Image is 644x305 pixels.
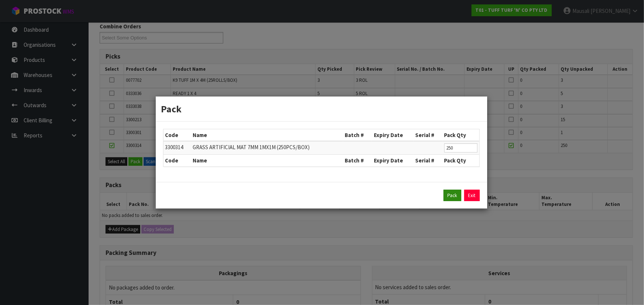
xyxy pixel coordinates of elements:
th: Expiry Date [372,129,413,141]
th: Name [191,129,343,141]
button: Pack [444,190,461,201]
th: Pack Qty [442,155,479,166]
span: GRASS ARTIFICIAL MAT 7MM 1MX1M (250PCS/BOX) [193,144,310,151]
th: Name [191,155,343,166]
a: Exit [464,190,480,201]
th: Batch # [343,129,372,141]
th: Serial # [413,155,442,166]
th: Code [163,155,191,166]
span: 3300314 [165,144,183,151]
th: Code [163,129,191,141]
th: Expiry Date [372,155,413,166]
h3: Pack [161,102,482,116]
th: Batch # [343,155,372,166]
th: Serial # [413,129,442,141]
th: Pack Qty [442,129,479,141]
